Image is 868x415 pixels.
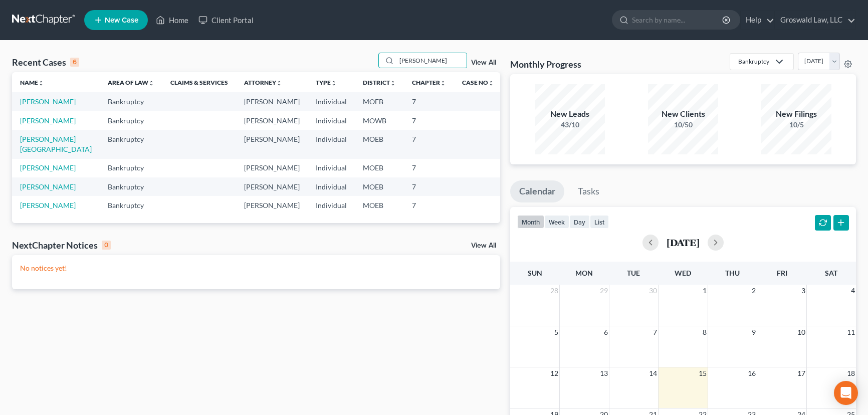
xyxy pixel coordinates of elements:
a: Groswald Law, LLC [775,11,855,29]
td: 7 [404,111,454,130]
p: No notices yet! [20,263,492,273]
span: 10 [796,326,806,338]
span: Mon [575,269,593,277]
td: 7 [404,92,454,111]
span: 30 [648,285,658,297]
a: Home [151,11,193,29]
span: 9 [751,326,757,338]
span: 14 [648,367,658,379]
td: Bankruptcy [100,177,162,196]
a: [PERSON_NAME][GEOGRAPHIC_DATA] [20,135,92,153]
td: Individual [308,159,355,177]
span: 7 [652,326,658,338]
span: 15 [698,367,708,379]
div: 10/50 [648,120,718,130]
i: unfold_more [38,80,44,86]
div: 6 [70,58,79,67]
th: Claims & Services [162,72,236,92]
span: 28 [549,285,559,297]
td: Individual [308,177,355,196]
td: [PERSON_NAME] [236,159,308,177]
h2: [DATE] [667,237,700,248]
td: MOEB [355,92,404,111]
button: week [544,215,569,229]
a: Client Portal [193,11,259,29]
a: Districtunfold_more [363,79,396,86]
span: 18 [846,367,856,379]
button: list [590,215,609,229]
td: 7 [404,177,454,196]
a: Nameunfold_more [20,79,44,86]
input: Search by name... [632,11,724,29]
span: Sat [825,269,837,277]
td: [PERSON_NAME] [236,111,308,130]
button: day [569,215,590,229]
td: Bankruptcy [100,159,162,177]
div: 10/5 [761,120,831,130]
i: unfold_more [148,80,154,86]
td: [PERSON_NAME] [236,196,308,215]
a: [PERSON_NAME] [20,97,76,106]
a: View All [471,59,496,66]
td: Individual [308,130,355,158]
td: MOEB [355,159,404,177]
span: 29 [599,285,609,297]
span: 8 [702,326,708,338]
div: Bankruptcy [738,57,769,66]
h3: Monthly Progress [510,58,581,70]
span: 12 [549,367,559,379]
a: Help [741,11,774,29]
a: Tasks [569,180,608,202]
span: Wed [675,269,691,277]
div: Open Intercom Messenger [834,381,858,405]
td: 7 [404,159,454,177]
div: 43/10 [535,120,605,130]
td: MOEB [355,196,404,215]
span: 6 [603,326,609,338]
div: New Clients [648,108,718,120]
span: 16 [747,367,757,379]
td: MOWB [355,111,404,130]
td: Individual [308,92,355,111]
div: 0 [102,241,111,250]
a: Calendar [510,180,564,202]
td: 7 [404,130,454,158]
a: Attorneyunfold_more [244,79,282,86]
span: 1 [702,285,708,297]
td: Bankruptcy [100,130,162,158]
td: Individual [308,111,355,130]
td: Bankruptcy [100,196,162,215]
a: Area of Lawunfold_more [108,79,154,86]
td: Bankruptcy [100,92,162,111]
button: month [517,215,544,229]
span: 4 [850,285,856,297]
i: unfold_more [276,80,282,86]
span: 11 [846,326,856,338]
a: [PERSON_NAME] [20,182,76,191]
a: Chapterunfold_more [412,79,446,86]
td: 7 [404,196,454,215]
i: unfold_more [331,80,337,86]
span: 5 [553,326,559,338]
td: [PERSON_NAME] [236,92,308,111]
span: Thu [725,269,740,277]
td: [PERSON_NAME] [236,177,308,196]
td: MOEB [355,130,404,158]
span: 17 [796,367,806,379]
span: New Case [105,17,138,24]
td: Individual [308,196,355,215]
a: View All [471,242,496,249]
div: Recent Cases [12,56,79,68]
span: 2 [751,285,757,297]
a: [PERSON_NAME] [20,201,76,210]
span: Sun [528,269,542,277]
a: [PERSON_NAME] [20,163,76,172]
td: [PERSON_NAME] [236,130,308,158]
div: New Filings [761,108,831,120]
span: Fri [777,269,787,277]
a: Typeunfold_more [316,79,337,86]
i: unfold_more [390,80,396,86]
div: New Leads [535,108,605,120]
a: [PERSON_NAME] [20,116,76,125]
span: 13 [599,367,609,379]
